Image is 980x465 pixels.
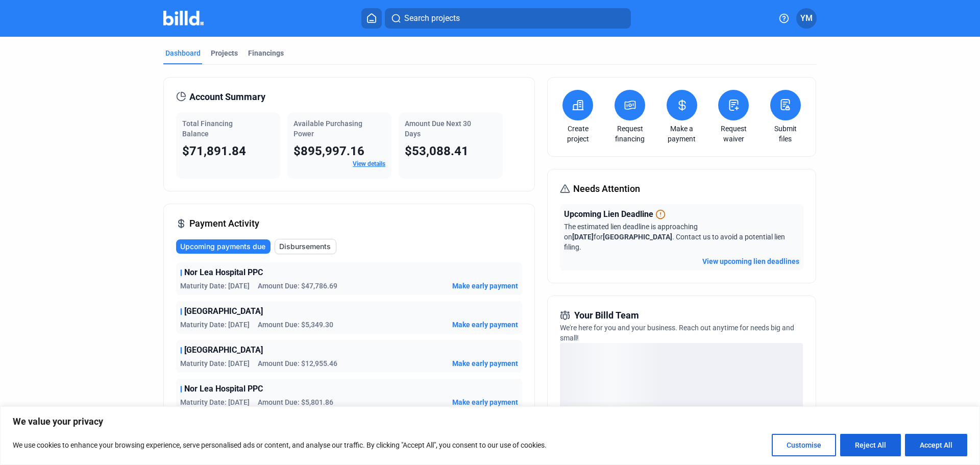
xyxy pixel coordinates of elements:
a: Request waiver [716,124,751,144]
a: Request financing [612,124,648,144]
button: Reject All [840,434,901,456]
span: Maturity Date: [DATE] [180,320,250,330]
button: Make early payment [452,358,518,369]
p: We value your privacy [13,415,967,428]
span: $53,088.41 [405,144,469,158]
span: $71,891.84 [182,144,246,158]
span: Amount Due: $47,786.69 [258,281,337,291]
div: Dashboard [165,48,201,58]
span: Search projects [404,12,460,25]
span: Available Purchasing Power [293,119,362,138]
div: Financings [248,48,284,58]
button: Disbursements [275,239,336,254]
span: [GEOGRAPHIC_DATA] [184,344,263,356]
span: We're here for you and your business. Reach out anytime for needs big and small! [560,324,794,342]
span: Needs Attention [573,182,640,196]
span: Payment Activity [189,216,259,231]
span: Your Billd Team [574,308,639,323]
button: Customise [772,434,836,456]
p: We use cookies to enhance your browsing experience, serve personalised ads or content, and analys... [13,439,547,451]
span: Disbursements [279,241,331,252]
button: Make early payment [452,281,518,291]
div: Projects [211,48,238,58]
span: Maturity Date: [DATE] [180,358,250,369]
button: Search projects [385,8,631,29]
span: Nor Lea Hospital PPC [184,383,263,395]
span: Upcoming payments due [180,241,265,252]
span: Upcoming Lien Deadline [564,208,653,221]
a: Submit files [768,124,803,144]
a: Make a payment [664,124,700,144]
span: Amount Due Next 30 Days [405,119,471,138]
span: YM [800,12,813,25]
button: YM [796,8,817,29]
a: Create project [560,124,596,144]
span: Account Summary [189,90,265,104]
div: loading [560,343,803,445]
button: Make early payment [452,397,518,407]
span: Amount Due: $12,955.46 [258,358,337,369]
span: Total Financing Balance [182,119,233,138]
span: Maturity Date: [DATE] [180,281,250,291]
span: [GEOGRAPHIC_DATA] [184,305,263,317]
img: Billd Company Logo [163,11,204,26]
button: View upcoming lien deadlines [702,256,799,266]
a: View details [353,160,385,167]
span: [GEOGRAPHIC_DATA] [603,233,672,241]
button: Upcoming payments due [176,239,271,254]
span: Amount Due: $5,349.30 [258,320,333,330]
button: Make early payment [452,320,518,330]
span: The estimated lien deadline is approaching on for . Contact us to avoid a potential lien filing. [564,223,785,251]
button: Accept All [905,434,967,456]
span: Amount Due: $5,801.86 [258,397,333,407]
span: Maturity Date: [DATE] [180,397,250,407]
span: $895,997.16 [293,144,364,158]
span: [DATE] [572,233,594,241]
span: Nor Lea Hospital PPC [184,266,263,279]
